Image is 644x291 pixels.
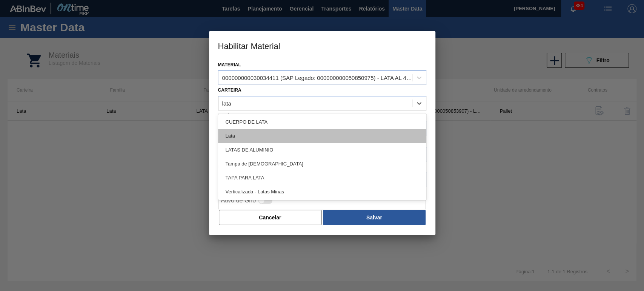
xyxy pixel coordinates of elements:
label: Ativo de Giro [221,197,256,204]
label: Família [218,113,236,118]
div: Tampa de [DEMOGRAPHIC_DATA] [218,157,426,171]
label: Material [218,62,241,67]
button: Cancelar [219,210,322,225]
h3: Habilitar Material [209,31,435,60]
div: 000000000030034411 (SAP Legado: 000000000050850975) - LATA AL 473ML BEATS SENSES GARMINO [222,75,413,81]
div: TAPA PARA LATA [218,171,426,185]
label: Carteira [218,87,241,93]
button: Salvar [323,210,425,225]
div: LATAS DE ALUMINIO [218,143,426,157]
div: CUERPO DE LATA [218,115,426,129]
div: Verticalizada - Latas Minas [218,185,426,199]
div: Lata [218,129,426,143]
